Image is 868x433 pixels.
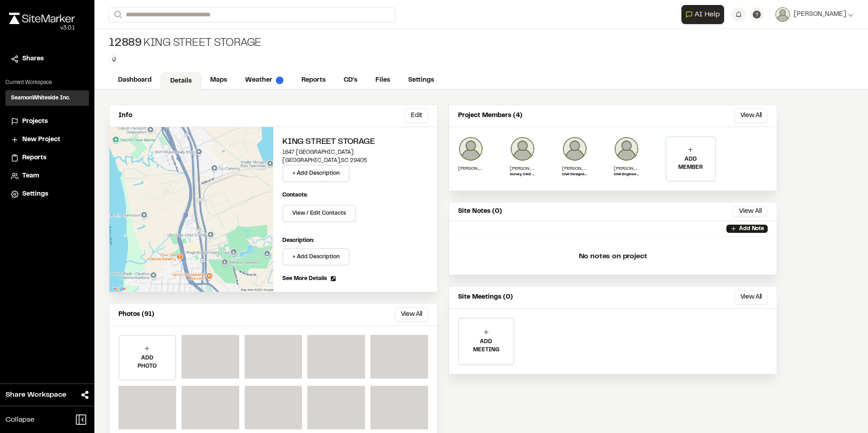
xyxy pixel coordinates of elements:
a: New Project [11,135,84,145]
img: Bennett Whatcott [510,136,535,162]
span: Settings [22,189,48,199]
a: Reports [292,72,335,89]
span: Share Workspace [5,389,66,400]
img: Preston Busbee [614,136,639,162]
button: + Add Description [282,248,350,266]
p: 1647 [GEOGRAPHIC_DATA] [282,148,428,157]
p: Civil Designer III [562,172,587,177]
p: Survey CAD Technician I [510,172,535,177]
button: View All [735,108,768,123]
span: Team [22,171,39,181]
p: ADD MEMBER [666,155,715,172]
span: Projects [22,117,48,127]
img: User [775,7,790,22]
button: [PERSON_NAME] [775,7,853,22]
button: Search [109,7,125,22]
button: + Add Description [282,165,350,182]
span: Reports [22,153,46,163]
a: Weather [236,72,292,89]
div: King Street Storage [109,36,261,51]
button: View All [733,206,768,217]
span: See More Details [282,275,327,283]
button: Edit [405,108,428,123]
p: Contacts: [282,191,308,199]
p: Description: [282,236,428,245]
p: Site Notes (0) [458,207,502,216]
img: precipai.png [276,77,283,84]
p: Current Workspace [5,79,89,87]
img: Joseph Boyatt [458,136,483,162]
p: Photos (91) [118,310,154,320]
a: Team [11,171,84,181]
a: Dashboard [109,72,161,89]
div: Oh geez...please don't... [9,24,75,32]
a: Maps [201,72,236,89]
a: Details [161,73,201,90]
span: Collapse [5,414,35,425]
h3: SeamonWhiteside Inc. [11,94,70,102]
img: rebrand.png [9,13,75,24]
img: Kayleigh Roberts [562,136,587,162]
p: Civil Engineering Project Manager [614,172,639,177]
div: Open AI Assistant [681,5,728,24]
p: Site Meetings (0) [458,292,513,302]
a: Settings [11,189,84,199]
a: CD's [335,72,366,89]
button: Edit Tags [109,54,119,64]
p: [PERSON_NAME] [562,165,587,172]
span: [PERSON_NAME] [794,10,846,20]
button: Open AI Assistant [681,5,724,24]
p: Project Members (4) [458,111,523,121]
span: 12889 [109,36,142,51]
p: ADD PHOTO [119,354,175,370]
span: AI Help [695,9,720,20]
p: Add Note [739,225,764,233]
span: Shares [22,54,44,64]
a: Reports [11,153,84,163]
a: Shares [11,54,84,64]
p: Info [118,111,132,121]
p: [PERSON_NAME] [458,165,483,172]
a: Projects [11,117,84,127]
p: No notes on project [456,242,769,271]
p: [GEOGRAPHIC_DATA] , SC 29405 [282,157,428,165]
a: Settings [399,72,443,89]
h2: King Street Storage [282,136,428,148]
a: Files [366,72,399,89]
button: View All [395,307,428,322]
p: ADD MEETING [459,338,513,354]
p: [PERSON_NAME] [510,165,535,172]
button: View / Edit Contacts [282,205,356,222]
span: New Project [22,135,60,145]
button: View All [735,290,768,305]
p: [PERSON_NAME] [614,165,639,172]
